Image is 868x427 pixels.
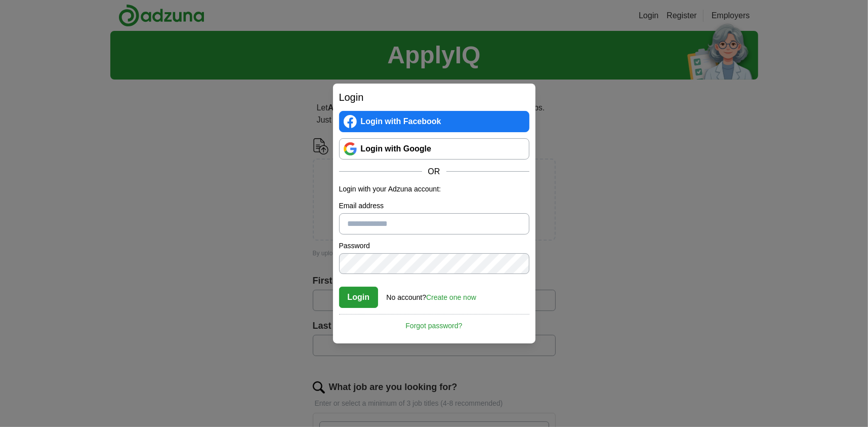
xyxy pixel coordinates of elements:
span: OR [422,166,446,178]
a: Forgot password? [339,314,529,331]
button: Login [339,287,379,308]
a: Login with Facebook [339,111,529,132]
a: Login with Google [339,138,529,160]
label: Email address [339,201,529,211]
label: Password [339,241,529,251]
a: Create one now [426,293,476,301]
p: Login with your Adzuna account: [339,184,529,195]
h2: Login [339,90,529,105]
div: No account? [387,286,476,303]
